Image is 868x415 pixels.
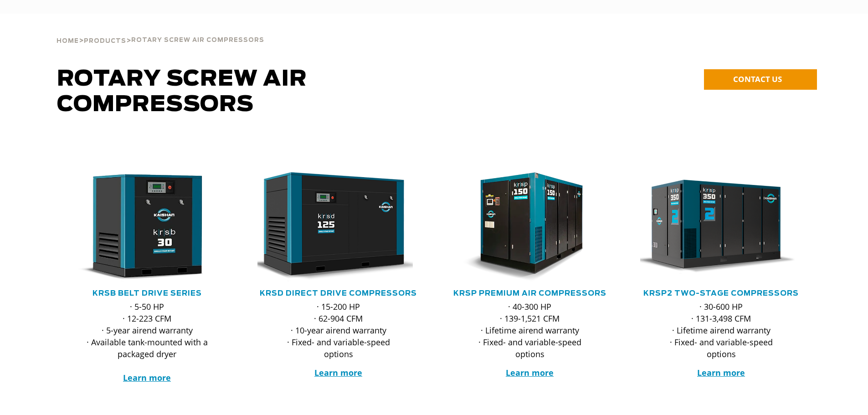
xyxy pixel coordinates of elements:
p: · 40-300 HP · 139-1,521 CFM · Lifetime airend warranty · Fixed- and variable-speed options [467,301,593,360]
img: krsp150 [442,172,604,282]
div: krsd125 [257,172,420,282]
span: CONTACT US [733,74,782,84]
a: Learn more [506,367,554,378]
a: KRSD Direct Drive Compressors [260,290,417,297]
a: Products [84,36,126,45]
a: Learn more [123,372,171,383]
span: Rotary Screw Air Compressors [57,68,307,116]
a: KRSP Premium Air Compressors [453,290,606,297]
div: krsp350 [640,172,802,282]
a: Learn more [697,367,745,378]
img: krsp350 [633,172,796,282]
a: KRSP2 Two-Stage Compressors [643,290,799,297]
a: Home [56,36,79,45]
a: CONTACT US [704,69,817,90]
span: Rotary Screw Air Compressors [131,37,264,43]
p: · 30-600 HP · 131-3,498 CFM · Lifetime airend warranty · Fixed- and variable-speed options [658,301,784,360]
div: > > [56,14,264,48]
p: · 15-200 HP · 62-904 CFM · 10-year airend warranty · Fixed- and variable-speed options [276,301,401,360]
div: krsb30 [66,172,228,282]
a: Learn more [314,367,362,378]
a: KRSB Belt Drive Series [92,290,202,297]
img: krsb30 [59,172,221,282]
img: krsd125 [251,172,413,282]
div: krsp150 [449,172,611,282]
p: · 5-50 HP · 12-223 CFM · 5-year airend warranty · Available tank-mounted with a packaged dryer [84,301,210,384]
span: Home [56,38,79,44]
span: Products [84,38,126,44]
